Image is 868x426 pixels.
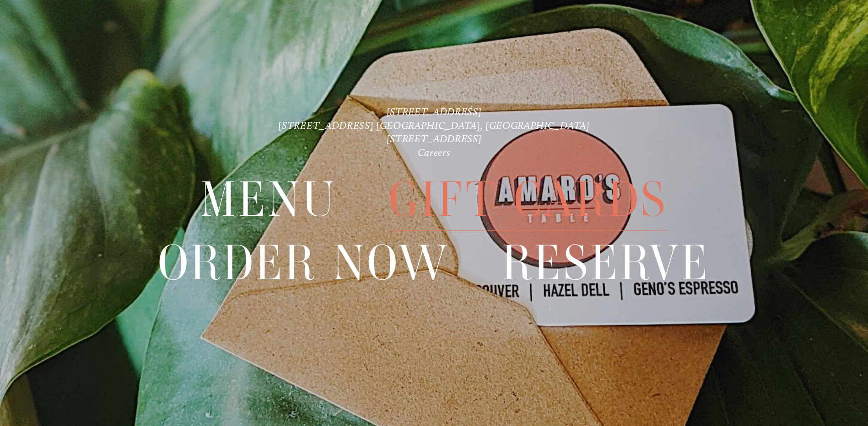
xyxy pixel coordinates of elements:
[278,119,589,132] a: [STREET_ADDRESS] [GEOGRAPHIC_DATA], [GEOGRAPHIC_DATA]
[200,168,337,231] span: Menu
[158,232,450,294] a: Order Now
[387,133,482,145] a: [STREET_ADDRESS]
[418,146,451,159] a: Careers
[387,106,482,118] a: [STREET_ADDRESS]
[389,168,668,230] a: Gift Cards
[200,168,337,230] a: Menu
[389,168,668,231] span: Gift Cards
[502,232,710,294] a: Reserve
